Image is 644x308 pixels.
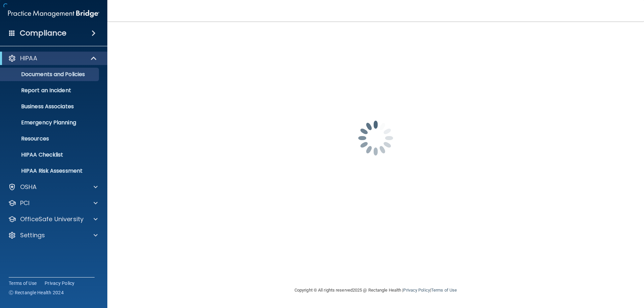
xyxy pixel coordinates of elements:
[8,7,99,20] img: PMB logo
[8,54,97,62] a: HIPAA
[4,71,96,78] p: Documents and Policies
[8,231,98,239] a: Settings
[20,231,45,239] p: Settings
[8,183,98,191] a: OSHA
[9,289,64,296] span: Ⓒ Rectangle Health 2024
[342,105,409,172] img: spinner.e123f6fc.gif
[4,87,96,94] p: Report an Incident
[9,280,37,287] a: Terms of Use
[45,280,75,287] a: Privacy Policy
[20,54,37,62] p: HIPAA
[4,135,96,142] p: Resources
[8,215,98,223] a: OfficeSafe University
[4,151,96,158] p: HIPAA Checklist
[8,199,98,207] a: PCI
[4,119,96,126] p: Emergency Planning
[20,215,84,223] p: OfficeSafe University
[253,280,498,301] div: Copyright © All rights reserved 2025 @ Rectangle Health | |
[20,199,30,207] p: PCI
[431,288,457,293] a: Terms of Use
[4,103,96,110] p: Business Associates
[4,168,96,174] p: HIPAA Risk Assessment
[403,288,430,293] a: Privacy Policy
[528,260,636,287] iframe: Drift Widget Chat Controller
[20,28,66,38] h4: Compliance
[20,183,37,191] p: OSHA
